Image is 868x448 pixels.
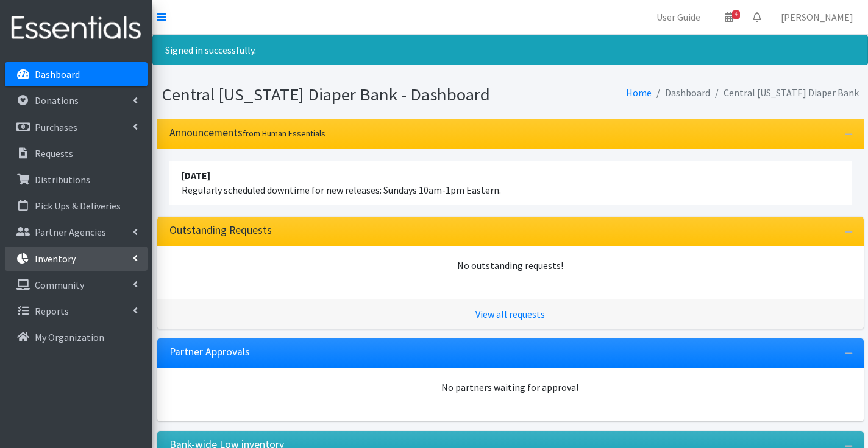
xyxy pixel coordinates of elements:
[162,84,506,105] h1: Central [US_STATE] Diaper Bank - Dashboard
[5,115,148,139] a: Purchases
[35,253,76,265] p: Inventory
[5,273,148,297] a: Community
[5,167,148,192] a: Distributions
[35,68,80,80] p: Dashboard
[169,161,852,205] li: Regularly scheduled downtime for new releases: Sundays 10am-1pm Eastern.
[732,10,740,19] span: 4
[715,5,743,29] a: 4
[5,141,148,166] a: Requests
[5,247,148,271] a: Inventory
[169,346,250,359] h3: Partner Approvals
[5,8,148,49] img: HumanEssentials
[169,224,272,237] h3: Outstanding Requests
[771,5,863,29] a: [PERSON_NAME]
[652,84,710,102] li: Dashboard
[35,226,106,238] p: Partner Agencies
[5,325,148,349] a: My Organization
[35,173,90,186] p: Distributions
[169,258,852,273] div: No outstanding requests!
[5,299,148,323] a: Reports
[182,169,210,181] strong: [DATE]
[35,200,121,212] p: Pick Ups & Deliveries
[35,279,84,291] p: Community
[5,62,148,86] a: Dashboard
[5,194,148,218] a: Pick Ups & Deliveries
[35,121,77,133] p: Purchases
[5,220,148,244] a: Partner Agencies
[35,147,73,159] p: Requests
[35,305,69,317] p: Reports
[647,5,710,29] a: User Guide
[152,35,868,65] div: Signed in successfully.
[35,331,104,343] p: My Organization
[710,84,859,102] li: Central [US_STATE] Diaper Bank
[5,88,148,113] a: Donations
[475,308,545,320] a: View all requests
[243,128,325,139] small: from Human Essentials
[626,86,652,99] a: Home
[35,94,79,107] p: Donations
[169,127,325,139] h3: Announcements
[169,380,852,394] div: No partners waiting for approval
